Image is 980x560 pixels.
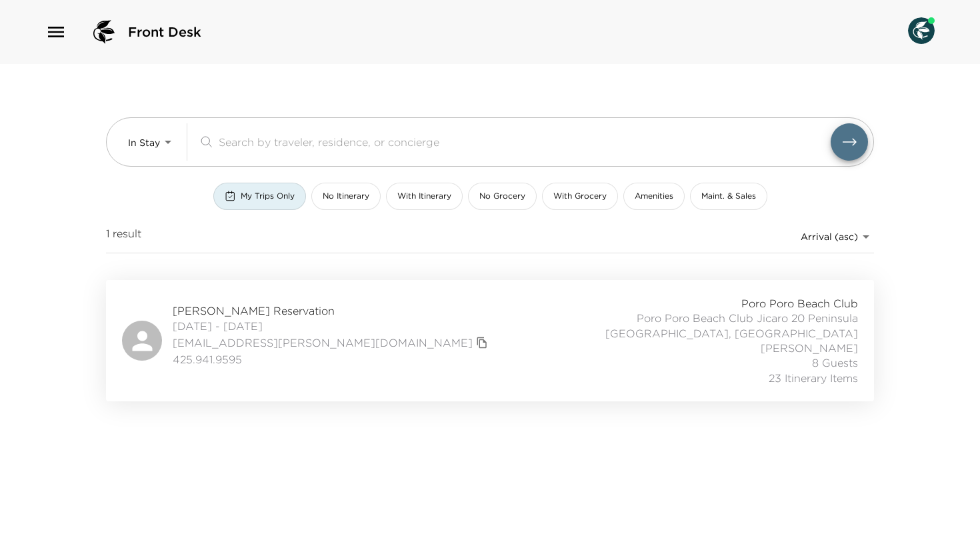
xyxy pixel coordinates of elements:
span: 1 result [106,226,141,247]
button: Maint. & Sales [690,183,767,210]
span: In Stay [128,137,160,149]
button: No Grocery [468,183,537,210]
span: 8 Guests [812,355,858,370]
button: copy primary member email [473,333,491,352]
span: Arrival (asc) [801,231,858,243]
input: Search by traveler, residence, or concierge [219,134,831,149]
span: Poro Poro Beach Club [741,296,858,311]
span: No Itinerary [323,191,369,202]
button: Amenities [623,183,685,210]
a: [PERSON_NAME] Reservation[DATE] - [DATE][EMAIL_ADDRESS][PERSON_NAME][DOMAIN_NAME]copy primary mem... [106,280,874,401]
span: Poro Poro Beach Club Jicaro 20 Peninsula [GEOGRAPHIC_DATA], [GEOGRAPHIC_DATA] [563,311,858,341]
span: [DATE] - [DATE] [173,319,491,333]
img: logo [88,16,120,48]
span: With Itinerary [397,191,451,202]
button: No Itinerary [311,183,381,210]
button: With Grocery [542,183,618,210]
img: User [908,17,935,44]
button: My Trips Only [213,183,306,210]
button: With Itinerary [386,183,463,210]
span: With Grocery [553,191,607,202]
span: Maint. & Sales [701,191,756,202]
span: 425.941.9595 [173,352,491,367]
span: My Trips Only [241,191,295,202]
span: Amenities [635,191,673,202]
span: [PERSON_NAME] Reservation [173,303,491,318]
span: No Grocery [479,191,525,202]
span: [PERSON_NAME] [761,341,858,355]
span: 23 Itinerary Items [769,371,858,385]
span: Front Desk [128,23,201,41]
a: [EMAIL_ADDRESS][PERSON_NAME][DOMAIN_NAME] [173,335,473,350]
